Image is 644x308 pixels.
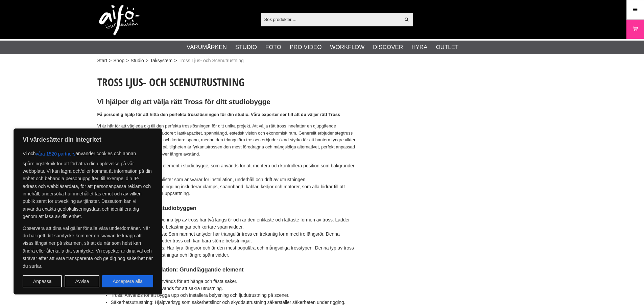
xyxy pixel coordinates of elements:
img: logo.png [99,5,140,35]
a: Studio [235,43,257,52]
span: > [126,57,129,64]
input: Sök produkter ... [261,14,401,24]
h2: Vi hjälper dig att välja rätt Tross för ditt studiobygge [97,97,357,107]
li: Beslag och hakfästen: Används för att hänga och fästa saker. [111,278,357,285]
a: Foto [265,43,281,52]
a: Discover [373,43,403,52]
p: Observera att dina val gäller för alla våra underdomäner. När du har gett ditt samtycke kommer en... [23,224,153,270]
a: Workflow [330,43,364,52]
h4: Olika typer av tross för studiobyggen [97,204,357,212]
li: Olika nyckelbegrepp inom rigging inkluderar clamps, spännband, kablar, kedjor och motorer, som al... [111,184,357,197]
h1: Tross Ljus- och Scenutrustning [97,75,357,90]
li: 3-kant eller triangulär tross: Som namnet antyder har triangulär tross en trekantig form med tre ... [111,231,357,245]
a: Hyra [411,43,427,52]
li: Rigging är ett oumbärligt element i studiobygge, som används för att montera och kontrollera posi... [111,163,357,176]
a: Start [97,57,108,64]
span: Tross Ljus- och Scenutrustning [178,57,243,64]
span: > [146,57,148,64]
span: > [109,57,112,64]
p: Vi och använder cookies och annan spårningsteknik för att förbättra din upplevelse på vår webbpla... [23,148,153,220]
button: våra 1520 partners [36,148,76,160]
button: Avvisa [65,275,99,287]
p: Vi är här för att vägleda dig till den perfekta trosslösningen för ditt unika projekt. Att välja ... [97,123,357,158]
li: Tross: Används för att bygga upp och installera belysning och ljudutrustning på scener. [111,292,357,299]
li: Riggingtekniker är specialister som ansvarar för installation, underhåll och drift av utrustningen [111,176,357,184]
div: Vi värdesätter din integritet [14,128,162,294]
li: Wire och spännband: Används för att säkra utrustning. [111,285,357,292]
li: Ladder eller platt tross: Denna typ av tross har två längsrör och är den enklaste och lättaste fo... [111,217,357,231]
a: Varumärken [187,43,227,52]
a: Studio [130,57,144,64]
a: Pro Video [290,43,321,52]
span: > [174,57,177,64]
p: Vi värdesätter din integritet [23,136,153,144]
button: Acceptera alla [102,275,153,287]
li: Säkerhetsutrustning: Hjälpverktyg som säkerhetslinor och skyddsutrustning säkerställer säkerheten... [111,299,357,306]
a: Shop [113,57,124,64]
button: Anpassa [23,275,62,287]
a: Outlet [436,43,458,52]
li: 4-kant eller fyrkantig tross: Har fyra längsrör och är den mest populära och mångsidiga trosstype... [111,245,357,259]
strong: Få personlig hjälp för att hitta den perfekta trosslösningen för din studio. Våra experter ser ti... [97,112,340,117]
h4: Rigging- och trossinstallation: Grundläggande element [97,266,357,274]
a: Taksystem [150,57,172,64]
